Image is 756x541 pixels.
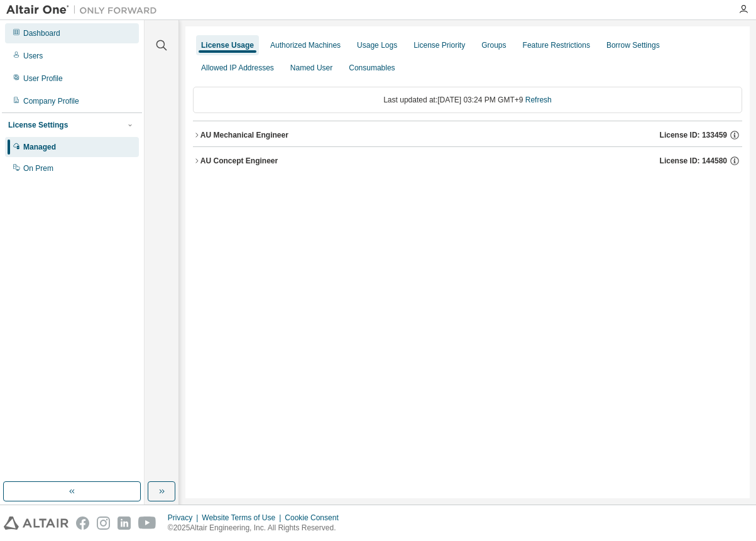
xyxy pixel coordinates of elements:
a: Refresh [525,96,552,104]
div: Allowed IP Addresses [201,63,274,73]
p: © 2025 Altair Engineering, Inc. All Rights Reserved. [168,523,346,533]
div: Dashboard [23,28,60,38]
div: AU Concept Engineer [200,156,278,166]
div: User Profile [23,74,63,84]
span: License ID: 144580 [660,156,727,166]
button: AU Mechanical EngineerLicense ID: 133459 [193,121,742,149]
div: Website Terms of Use [202,513,285,523]
div: Groups [481,40,506,50]
div: Consumables [349,63,395,73]
div: Borrow Settings [606,40,660,50]
div: Named User [290,63,332,73]
div: Usage Logs [357,40,397,50]
img: altair_logo.svg [4,516,68,530]
div: License Usage [201,40,254,50]
img: Altair One [6,4,163,16]
img: youtube.svg [138,516,156,530]
div: Managed [23,142,56,152]
div: Authorized Machines [270,40,341,50]
img: instagram.svg [97,516,110,530]
div: AU Mechanical Engineer [200,130,288,140]
img: facebook.svg [76,516,89,530]
div: Company Profile [23,96,79,106]
div: Privacy [168,513,202,523]
div: On Prem [23,163,53,173]
span: License ID: 133459 [660,130,727,140]
div: Feature Restrictions [523,40,590,50]
div: Last updated at: [DATE] 03:24 PM GMT+9 [193,87,742,113]
button: AU Concept EngineerLicense ID: 144580 [193,147,742,175]
div: Users [23,51,43,61]
div: License Settings [8,120,68,130]
img: linkedin.svg [118,516,131,530]
div: License Priority [414,40,465,50]
div: Cookie Consent [285,513,346,523]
